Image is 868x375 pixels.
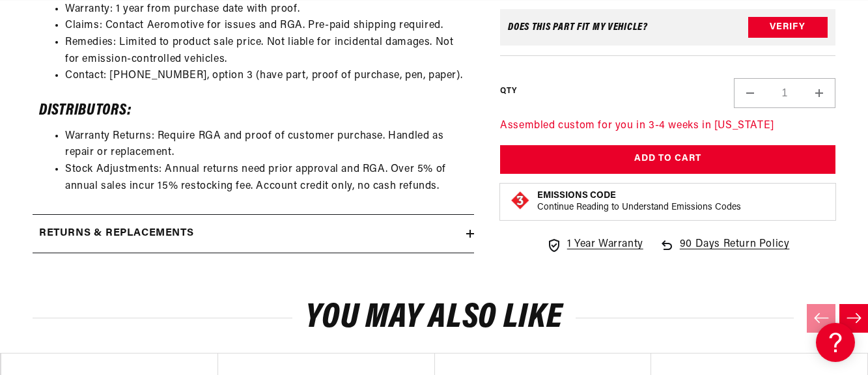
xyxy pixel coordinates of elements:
[546,236,643,253] a: 1 Year Warranty
[500,118,835,135] p: Assembled custom for you in 3-4 weeks in [US_STATE]
[508,22,648,33] div: Does This part fit My vehicle?
[537,191,616,201] strong: Emissions Code
[39,225,193,242] h2: Returns & replacements
[839,304,868,333] button: Next slide
[33,303,835,333] h2: You may also like
[537,190,741,214] button: Emissions CodeContinue Reading to Understand Emissions Codes
[748,17,828,38] button: Verify
[39,104,468,118] h4: Distributors:
[510,190,531,211] img: Emissions code
[500,86,516,97] label: QTY
[807,304,835,333] button: Previous slide
[537,202,741,214] p: Continue Reading to Understand Emissions Codes
[65,128,468,161] li: Warranty Returns: Require RGA and proof of customer purchase. Handled as repair or replacement.
[33,215,474,253] summary: Returns & replacements
[65,161,468,195] li: Stock Adjustments: Annual returns need prior approval and RGA. Over 5% of annual sales incur 15% ...
[680,236,790,266] span: 90 Days Return Policy
[65,18,468,35] li: Claims: Contact Aeromotive for issues and RGA. Pre-paid shipping required.
[659,236,790,266] a: 90 Days Return Policy
[567,236,643,253] span: 1 Year Warranty
[500,145,835,174] button: Add to Cart
[65,68,468,85] li: Contact: [PHONE_NUMBER], option 3 (have part, proof of purchase, pen, paper).
[65,35,468,68] li: Remedies: Limited to product sale price. Not liable for incidental damages. Not for emission-cont...
[65,1,468,18] li: Warranty: 1 year from purchase date with proof.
